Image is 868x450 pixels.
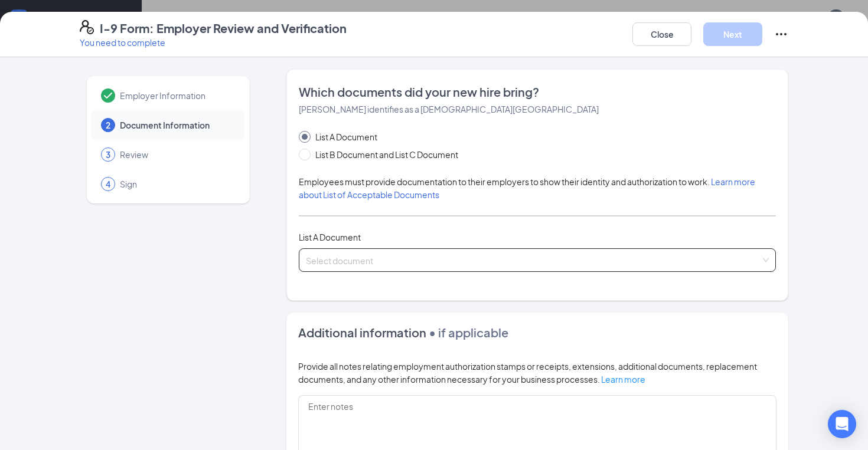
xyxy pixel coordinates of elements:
[311,148,463,161] span: List B Document and List C Document
[106,178,110,190] span: 4
[101,88,115,103] svg: Checkmark
[80,37,347,48] p: You need to complete
[120,119,233,131] span: Document Information
[601,374,645,385] a: Learn more
[80,20,94,34] svg: FormI9EVerifyIcon
[426,325,508,340] span: • if applicable
[299,104,599,114] span: [PERSON_NAME] identifies as a [DEMOGRAPHIC_DATA][GEOGRAPHIC_DATA]
[106,149,110,160] span: 3
[311,130,382,143] span: List A Document
[106,119,110,131] span: 2
[298,361,757,385] span: Provide all notes relating employment authorization stamps or receipts, extensions, additional do...
[299,176,755,200] span: Employees must provide documentation to their employers to show their identity and authorization ...
[828,410,856,438] div: Open Intercom Messenger
[774,27,788,41] svg: Ellipses
[632,22,691,46] button: Close
[299,84,776,100] span: Which documents did your new hire bring?
[298,325,426,340] span: Additional information
[299,232,361,242] span: List A Document
[120,90,233,101] span: Employer Information
[120,149,233,160] span: Review
[703,22,762,46] button: Next
[120,178,233,190] span: Sign
[100,20,347,37] h4: I-9 Form: Employer Review and Verification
